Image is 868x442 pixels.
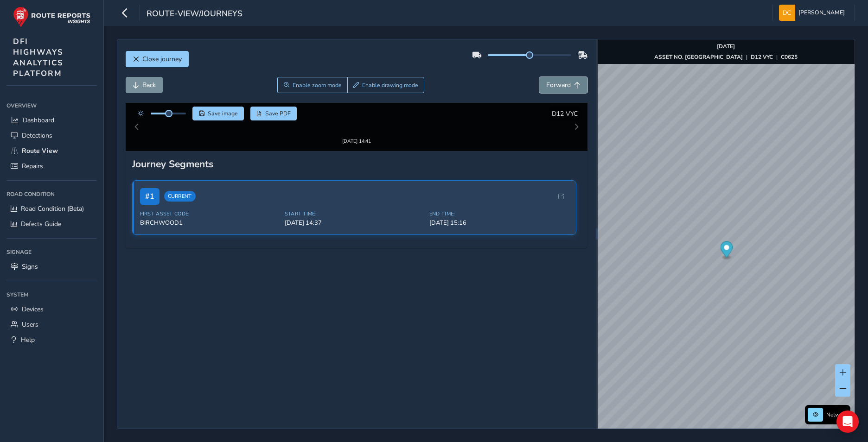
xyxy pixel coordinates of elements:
div: System [6,288,97,302]
button: Close journey [126,51,189,67]
div: Signage [6,245,97,259]
span: Dashboard [23,116,54,125]
div: Open Intercom Messenger [836,410,859,433]
span: DFI HIGHWAYS ANALYTICS PLATFORM [13,36,64,79]
div: [DATE] 14:41 [328,126,385,133]
span: Save PDF [265,110,291,117]
strong: [DATE] [717,43,735,50]
span: Devices [22,305,44,314]
span: [PERSON_NAME] [798,5,845,21]
a: Devices [6,302,97,317]
span: Defects Guide [21,220,61,228]
span: Save image [208,110,238,117]
a: Dashboard [6,113,97,128]
button: [PERSON_NAME] [779,5,848,21]
img: Thumbnail frame [328,117,385,126]
span: D12 VYC [552,109,578,118]
span: route-view/journeys [147,8,243,21]
span: Enable drawing mode [362,82,418,89]
a: Defects Guide [6,216,97,232]
a: Detections [6,128,97,143]
strong: ASSET NO. [GEOGRAPHIC_DATA] [654,53,743,61]
span: Back [142,81,156,89]
span: Network [826,411,848,418]
span: BIRCHWOOD1 [140,210,279,219]
a: Help [6,332,97,347]
div: Overview [6,99,97,113]
span: Users [22,320,38,329]
strong: D12 VYC [751,53,773,61]
span: Enable zoom mode [293,82,342,89]
span: Current [164,183,196,194]
img: rr logo [13,6,90,27]
button: Zoom [277,77,347,93]
span: Route View [22,146,58,155]
div: Journey Segments [132,149,581,162]
a: Signs [6,259,97,274]
div: | | [654,53,798,61]
button: Draw [347,77,425,93]
span: First Asset Code: [140,202,279,209]
button: Forward [539,77,587,93]
span: Signs [22,262,38,271]
span: Forward [546,81,571,89]
span: Detections [22,131,52,140]
span: Start Time: [285,202,424,209]
span: End Time: [429,202,568,209]
div: Road Condition [6,187,97,201]
a: Users [6,317,97,332]
span: Help [21,335,35,344]
span: Close journey [142,55,182,63]
span: Repairs [22,162,43,170]
span: [DATE] 15:16 [429,210,568,219]
a: Road Condition (Beta) [6,201,97,216]
strong: C0625 [781,53,798,61]
button: Save [192,107,244,120]
img: diamond-layout [779,5,795,21]
span: Road Condition (Beta) [21,204,84,213]
span: [DATE] 14:37 [285,210,424,219]
span: # 1 [140,180,160,196]
div: Map marker [720,241,733,260]
a: Repairs [6,158,97,174]
button: Back [126,77,163,93]
a: Route View [6,143,97,158]
button: PDF [250,107,297,120]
